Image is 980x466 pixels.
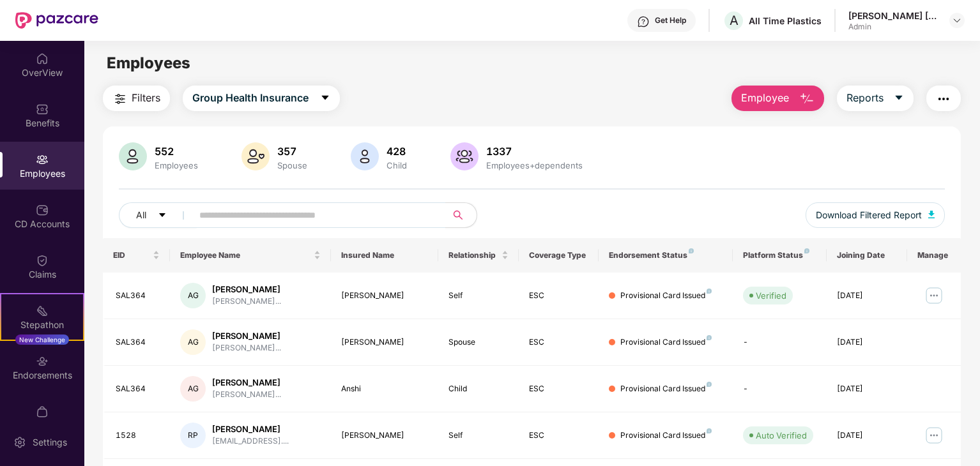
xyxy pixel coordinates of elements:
[655,15,686,26] div: Get Help
[36,52,49,65] img: svg+xml;base64,PHN2ZyBpZD0iSG9tZSIgeG1sbnM9Imh0dHA6Ly93d3cudzMub3JnLzIwMDAvc3ZnIiB3aWR0aD0iMjAiIG...
[707,289,712,294] img: svg+xml;base64,PHN2ZyB4bWxucz0iaHR0cDovL3d3dy53My5vcmcvMjAwMC9zdmciIHdpZHRoPSI4IiBoZWlnaHQ9IjgiIH...
[620,430,712,442] div: Provisional Card Issued
[907,238,961,273] th: Manage
[36,405,49,418] img: svg+xml;base64,PHN2ZyBpZD0iTXlfT3JkZXJzIiBkYXRhLW5hbWU9Ik15IE9yZGVycyIgeG1sbnM9Imh0dHA6Ly93d3cudz...
[212,296,281,308] div: [PERSON_NAME]...
[731,86,824,111] button: Employee
[384,145,410,158] div: 428
[448,430,509,442] div: Self
[827,238,907,273] th: Joining Date
[15,334,69,345] div: New Challenge
[113,250,150,260] span: EID
[15,12,98,29] img: New Pazcare Logo
[116,336,160,349] div: SAL364
[689,248,694,253] img: svg+xml;base64,PHN2ZyB4bWxucz0iaHR0cDovL3d3dy53My5vcmcvMjAwMC9zdmciIHdpZHRoPSI4IiBoZWlnaHQ9IjgiIH...
[741,90,789,106] span: Employee
[816,208,922,222] span: Download Filtered Report
[846,90,884,106] span: Reports
[620,290,712,302] div: Provisional Card Issued
[212,389,281,401] div: [PERSON_NAME]...
[837,383,897,395] div: [DATE]
[192,90,309,106] span: Group Health Insurance
[756,429,807,442] div: Auto Verified
[13,436,26,449] img: svg+xml;base64,PHN2ZyBpZD0iU2V0dGluZy0yMHgyMCIgeG1sbnM9Imh0dHA6Ly93d3cudzMub3JnLzIwMDAvc3ZnIiB3aW...
[707,428,712,433] img: svg+xml;base64,PHN2ZyB4bWxucz0iaHR0cDovL3d3dy53My5vcmcvMjAwMC9zdmciIHdpZHRoPSI4IiBoZWlnaHQ9IjgiIH...
[519,238,599,273] th: Coverage Type
[928,211,935,218] img: svg+xml;base64,PHN2ZyB4bWxucz0iaHR0cDovL3d3dy53My5vcmcvMjAwMC9zdmciIHhtbG5zOnhsaW5rPSJodHRwOi8vd3...
[894,93,904,104] span: caret-down
[484,160,585,170] div: Employees+dependents
[180,423,206,448] div: RP
[1,319,83,331] div: Stepathon
[837,290,897,302] div: [DATE]
[241,142,270,170] img: svg+xml;base64,PHN2ZyB4bWxucz0iaHR0cDovL3d3dy53My5vcmcvMjAwMC9zdmciIHhtbG5zOnhsaW5rPSJodHRwOi8vd3...
[806,202,945,228] button: Download Filtered Report
[152,145,201,158] div: 552
[445,202,477,228] button: search
[730,13,739,28] span: A
[448,290,509,302] div: Self
[212,377,281,389] div: [PERSON_NAME]
[36,355,49,368] img: svg+xml;base64,PHN2ZyBpZD0iRW5kb3JzZW1lbnRzIiB4bWxucz0iaHR0cDovL3d3dy53My5vcmcvMjAwMC9zdmciIHdpZH...
[733,366,827,412] td: -
[756,289,786,302] div: Verified
[637,15,650,28] img: svg+xml;base64,PHN2ZyBpZD0iSGVscC0zMngzMiIgeG1sbnM9Imh0dHA6Ly93d3cudzMub3JnLzIwMDAvc3ZnIiB3aWR0aD...
[119,142,147,170] img: svg+xml;base64,PHN2ZyB4bWxucz0iaHR0cDovL3d3dy53My5vcmcvMjAwMC9zdmciIHhtbG5zOnhsaW5rPSJodHRwOi8vd3...
[438,238,519,273] th: Relationship
[448,250,499,260] span: Relationship
[609,250,723,260] div: Endorsement Status
[924,425,944,446] img: manageButton
[152,160,201,170] div: Employees
[529,383,589,395] div: ESC
[116,383,160,395] div: SAL364
[733,319,827,366] td: -
[448,383,509,395] div: Child
[341,290,428,302] div: [PERSON_NAME]
[529,336,589,349] div: ESC
[837,430,897,442] div: [DATE]
[707,335,712,340] img: svg+xml;base64,PHN2ZyB4bWxucz0iaHR0cDovL3d3dy53My5vcmcvMjAwMC9zdmciIHdpZHRoPSI4IiBoZWlnaHQ9IjgiIH...
[119,202,197,228] button: Allcaret-down
[448,336,509,349] div: Spouse
[103,86,170,111] button: Filters
[952,15,962,26] img: svg+xml;base64,PHN2ZyBpZD0iRHJvcGRvd24tMzJ4MzIiIHhtbG5zPSJodHRwOi8vd3d3LnczLm9yZy8yMDAwL3N2ZyIgd2...
[180,376,206,402] div: AG
[743,250,816,260] div: Platform Status
[341,430,428,442] div: [PERSON_NAME]
[837,86,914,111] button: Reportscaret-down
[450,142,479,170] img: svg+xml;base64,PHN2ZyB4bWxucz0iaHR0cDovL3d3dy53My5vcmcvMjAwMC9zdmciIHhtbG5zOnhsaW5rPSJodHRwOi8vd3...
[384,160,410,170] div: Child
[132,90,160,106] span: Filters
[837,336,897,349] div: [DATE]
[331,238,438,273] th: Insured Name
[212,342,281,354] div: [PERSON_NAME]...
[212,283,281,296] div: [PERSON_NAME]
[29,436,71,449] div: Settings
[36,204,49,216] img: svg+xml;base64,PHN2ZyBpZD0iQ0RfQWNjb3VudHMiIGRhdGEtbmFtZT0iQ0QgQWNjb3VudHMiIHhtbG5zPSJodHRwOi8vd3...
[529,430,589,442] div: ESC
[116,430,160,442] div: 1528
[275,145,310,158] div: 357
[36,254,49,267] img: svg+xml;base64,PHN2ZyBpZD0iQ2xhaW0iIHhtbG5zPSJodHRwOi8vd3d3LnczLm9yZy8yMDAwL3N2ZyIgd2lkdGg9IjIwIi...
[924,285,944,306] img: manageButton
[275,160,310,170] div: Spouse
[445,210,470,220] span: search
[799,91,815,107] img: svg+xml;base64,PHN2ZyB4bWxucz0iaHR0cDovL3d3dy53My5vcmcvMjAwMC9zdmciIHhtbG5zOnhsaW5rPSJodHRwOi8vd3...
[180,283,206,308] div: AG
[183,86,340,111] button: Group Health Insurancecaret-down
[341,336,428,349] div: [PERSON_NAME]
[36,304,49,317] img: svg+xml;base64,PHN2ZyB4bWxucz0iaHR0cDovL3d3dy53My5vcmcvMjAwMC9zdmciIHdpZHRoPSIyMSIgaGVpZ2h0PSIyMC...
[112,91,128,107] img: svg+xml;base64,PHN2ZyB4bWxucz0iaHR0cDovL3d3dy53My5vcmcvMjAwMC9zdmciIHdpZHRoPSIyNCIgaGVpZ2h0PSIyNC...
[36,153,49,166] img: svg+xml;base64,PHN2ZyBpZD0iRW1wbG95ZWVzIiB4bWxucz0iaHR0cDovL3d3dy53My5vcmcvMjAwMC9zdmciIHdpZHRoPS...
[341,383,428,395] div: Anshi
[529,290,589,302] div: ESC
[848,10,938,22] div: [PERSON_NAME] [PERSON_NAME]
[136,208,146,222] span: All
[484,145,585,158] div: 1337
[620,383,712,395] div: Provisional Card Issued
[212,435,289,447] div: [EMAIL_ADDRESS]....
[848,22,938,32] div: Admin
[351,142,379,170] img: svg+xml;base64,PHN2ZyB4bWxucz0iaHR0cDovL3d3dy53My5vcmcvMjAwMC9zdmciIHhtbG5zOnhsaW5rPSJodHRwOi8vd3...
[320,93,330,104] span: caret-down
[804,248,809,253] img: svg+xml;base64,PHN2ZyB4bWxucz0iaHR0cDovL3d3dy53My5vcmcvMjAwMC9zdmciIHdpZHRoPSI4IiBoZWlnaHQ9IjgiIH...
